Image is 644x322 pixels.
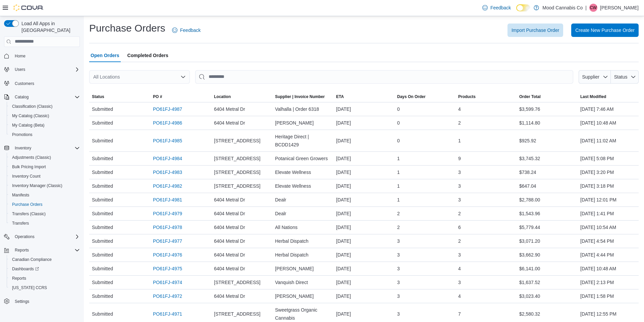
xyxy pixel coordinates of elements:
[333,179,394,193] div: [DATE]
[397,182,400,190] span: 1
[9,191,32,199] a: Manifests
[153,292,182,300] a: PO61FJ-4972
[614,74,628,80] span: Status
[12,276,26,281] span: Reports
[12,164,46,170] span: Bulk Pricing Import
[490,4,511,11] span: Feedback
[9,182,65,190] a: Inventory Manager (Classic)
[517,152,578,165] div: $3,745.32
[153,182,182,190] a: PO61FJ-4982
[7,181,83,190] button: Inventory Manager (Classic)
[214,310,260,318] span: [STREET_ADDRESS]
[575,27,635,34] span: Create New Purchase Order
[211,91,272,102] button: Location
[397,265,400,273] span: 3
[214,223,245,231] span: 6404 Metral Dr
[12,183,62,188] span: Inventory Manager (Classic)
[92,210,113,218] span: Submitted
[153,223,182,231] a: PO61FJ-4978
[333,102,394,116] div: [DATE]
[214,196,245,204] span: 6404 Metral Dr
[12,52,80,60] span: Home
[9,121,47,129] a: My Catalog (Beta)
[458,265,461,273] span: 4
[7,190,83,200] button: Manifests
[480,1,514,14] a: Feedback
[512,27,559,34] span: Import Purchase Order
[517,134,578,147] div: $925.92
[333,307,394,321] div: [DATE]
[7,130,83,139] button: Promotions
[7,274,83,283] button: Reports
[542,4,583,12] p: Mood Cannabis Co
[15,234,35,239] span: Operations
[153,94,162,99] span: PO #
[397,196,400,204] span: 1
[92,278,113,286] span: Submitted
[9,112,52,120] a: My Catalog (Classic)
[578,262,639,275] div: [DATE] 10:48 AM
[578,166,639,179] div: [DATE] 3:20 PM
[517,307,578,321] div: $2,580.32
[9,265,42,273] a: Dashboards
[580,94,606,99] span: Last Modified
[333,193,394,206] div: [DATE]
[12,257,52,262] span: Canadian Compliance
[9,265,80,273] span: Dashboards
[458,119,461,127] span: 2
[214,94,231,99] span: Location
[458,223,461,231] span: 6
[7,209,83,219] button: Transfers (Classic)
[9,284,50,292] a: [US_STATE] CCRS
[214,251,245,259] span: 6404 Metral Dr
[272,166,333,179] div: Elevate Wellness
[578,307,639,321] div: [DATE] 12:55 PM
[7,255,83,264] button: Canadian Compliance
[214,168,260,176] span: [STREET_ADDRESS]
[590,4,597,12] span: CW
[214,105,245,113] span: 6404 Metral Dr
[589,4,597,12] div: Cory Waldron
[12,155,51,160] span: Adjustments (Classic)
[9,112,80,120] span: My Catalog (Classic)
[458,251,461,259] span: 3
[611,70,639,84] button: Status
[12,93,80,101] span: Catalog
[214,210,245,218] span: 6404 Metral Dr
[214,119,245,127] span: 6404 Metral Dr
[1,92,83,102] button: Catalog
[517,262,578,275] div: $6,141.00
[15,67,25,72] span: Users
[7,153,83,162] button: Adjustments (Classic)
[15,53,25,59] span: Home
[9,163,80,171] span: Bulk Pricing Import
[333,262,394,275] div: [DATE]
[89,21,165,35] h1: Purchase Orders
[458,292,461,300] span: 4
[12,297,32,306] a: Settings
[272,116,333,130] div: [PERSON_NAME]
[12,113,49,119] span: My Catalog (Classic)
[519,94,541,99] span: Order Total
[9,284,80,292] span: Washington CCRS
[89,91,150,102] button: Status
[333,221,394,234] div: [DATE]
[458,196,461,204] span: 3
[600,4,639,12] p: [PERSON_NAME]
[12,266,39,272] span: Dashboards
[578,134,639,147] div: [DATE] 11:02 AM
[12,174,41,179] span: Inventory Count
[455,91,517,102] button: Products
[333,207,394,220] div: [DATE]
[92,310,113,318] span: Submitted
[516,11,517,12] span: Dark Mode
[397,210,400,218] span: 2
[9,172,80,180] span: Inventory Count
[517,193,578,206] div: $2,788.00
[585,4,587,12] p: |
[153,119,182,127] a: PO61FJ-4986
[153,168,182,176] a: PO61FJ-4983
[397,119,400,127] span: 0
[1,296,83,306] button: Settings
[12,211,46,217] span: Transfers (Classic)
